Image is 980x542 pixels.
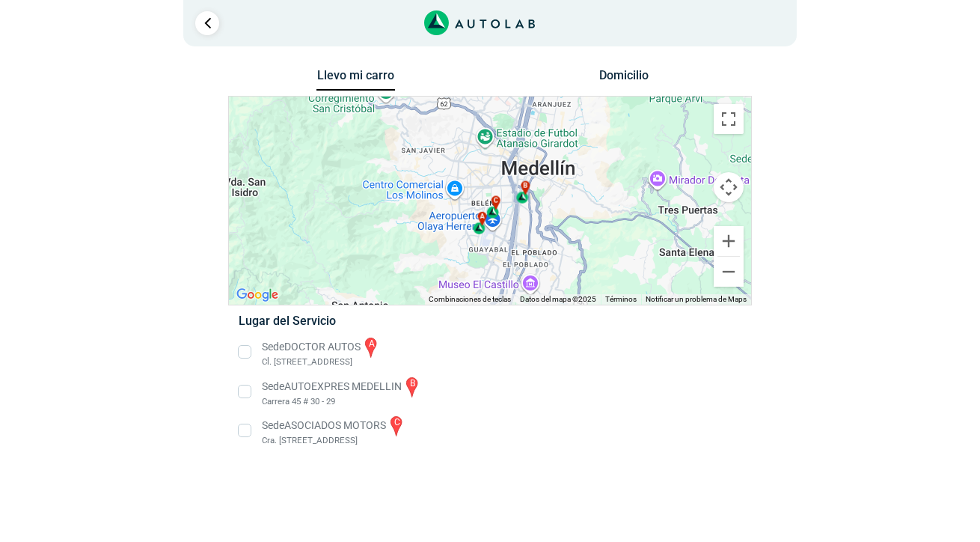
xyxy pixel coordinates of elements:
span: Datos del mapa ©2025 [520,295,596,303]
button: Combinaciones de teclas [429,294,511,305]
span: c [494,195,498,206]
button: Ampliar [714,226,744,256]
span: a [480,212,485,222]
a: Notificar un problema de Maps [646,295,747,303]
img: Google [233,285,282,305]
h5: Lugar del Servicio [239,314,741,328]
button: Controles de visualización del mapa [714,172,744,202]
a: Abre esta zona en Google Maps (se abre en una nueva ventana) [233,285,282,305]
a: Link al sitio de autolab [424,15,536,29]
a: Términos (se abre en una nueva pestaña) [605,295,637,303]
button: Cambiar a la vista en pantalla completa [714,104,744,134]
button: Domicilio [585,68,664,90]
button: Reducir [714,257,744,287]
button: Llevo mi carro [316,68,395,91]
a: Ir al paso anterior [195,11,219,35]
span: b [523,181,527,192]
